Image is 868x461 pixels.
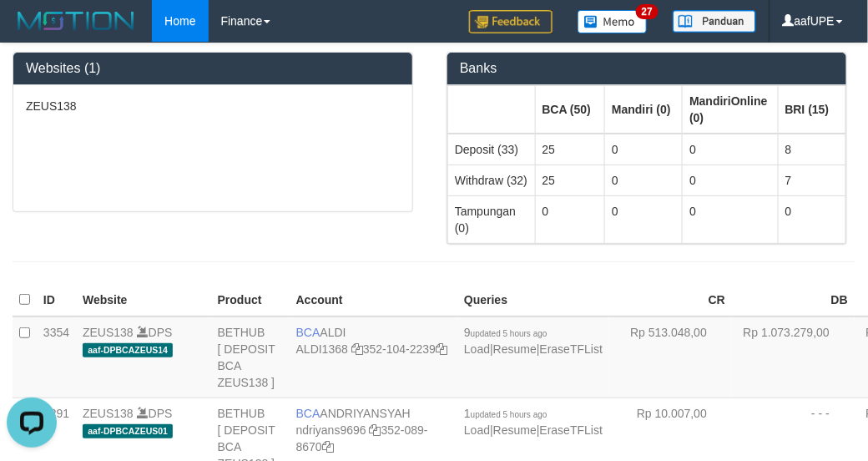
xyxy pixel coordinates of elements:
th: Group: activate to sort column ascending [605,85,683,134]
span: updated 5 hours ago [471,329,548,338]
a: Load [464,423,490,437]
span: | | [464,326,603,356]
td: Tampungan (0) [448,195,536,243]
span: BCA [296,326,320,339]
th: ID [37,284,76,317]
th: Product [211,284,290,317]
span: 9 [464,326,548,339]
a: EraseTFList [540,342,603,356]
td: BETHUB [ DEPOSIT BCA ZEUS138 ] [211,317,290,398]
a: ndriyans9696 [296,423,366,437]
span: 1 [464,407,548,420]
td: 0 [778,195,845,243]
td: Deposit (33) [448,134,536,165]
img: MOTION_logo.png [13,8,139,33]
span: aaf-DPBCAZEUS01 [83,424,173,438]
td: 25 [535,134,605,165]
a: Load [464,342,490,356]
th: Group: activate to sort column ascending [448,85,536,134]
img: Feedback.jpg [469,10,553,33]
td: 0 [683,195,778,243]
span: updated 5 hours ago [471,410,548,419]
th: DB [732,284,855,317]
a: Copy ndriyans9696 to clipboard [370,423,381,437]
a: Copy ALDI1368 to clipboard [351,342,363,356]
td: 0 [535,195,605,243]
td: 0 [605,134,683,165]
th: CR [609,284,732,317]
th: Group: activate to sort column ascending [778,85,845,134]
td: 0 [683,134,778,165]
img: panduan.png [673,10,756,33]
td: 3354 [37,317,76,398]
th: Account [290,284,457,317]
td: ALDI 352-104-2239 [290,317,457,398]
img: Button%20Memo.svg [578,10,648,33]
span: 27 [636,4,659,19]
a: ZEUS138 [83,326,134,339]
h3: Banks [460,61,834,76]
a: Copy 3521042239 to clipboard [436,342,447,356]
th: Website [76,284,211,317]
td: 8 [778,134,845,165]
a: ALDI1368 [296,342,348,356]
td: 0 [683,165,778,195]
button: Open LiveChat chat widget [7,7,57,57]
td: Rp 1.073.279,00 [732,317,855,398]
h3: Websites (1) [26,61,400,76]
td: 25 [535,165,605,195]
a: Copy 3520898670 to clipboard [322,440,334,453]
td: Withdraw (32) [448,165,536,195]
td: 7 [778,165,845,195]
td: Rp 513.048,00 [609,317,732,398]
p: ZEUS138 [26,98,400,114]
span: | | [464,407,603,437]
a: EraseTFList [540,423,603,437]
a: Resume [493,423,537,437]
td: DPS [76,317,211,398]
td: 0 [605,165,683,195]
th: Group: activate to sort column ascending [683,85,778,134]
span: BCA [296,407,320,420]
th: Queries [457,284,609,317]
span: aaf-DPBCAZEUS14 [83,343,173,357]
th: Group: activate to sort column ascending [535,85,605,134]
td: 0 [605,195,683,243]
a: ZEUS138 [83,407,134,420]
a: Resume [493,342,537,356]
